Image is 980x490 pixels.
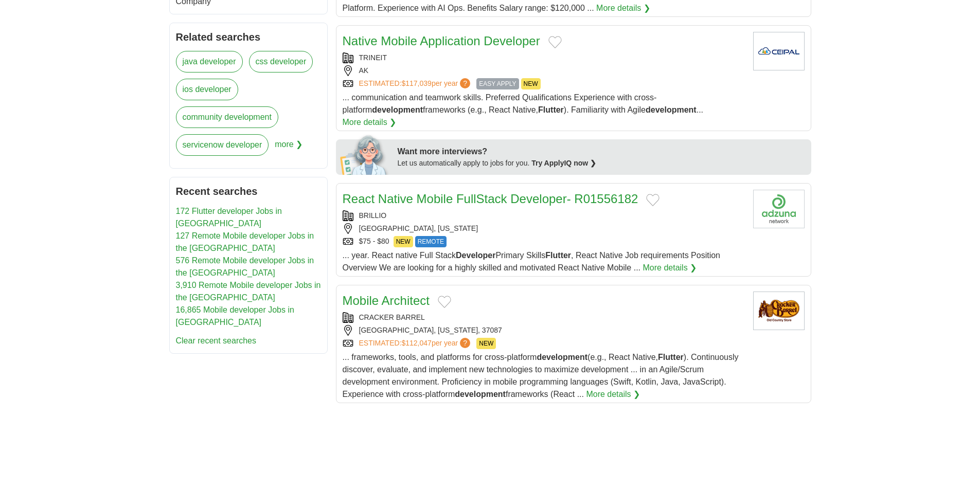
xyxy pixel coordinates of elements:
[343,236,745,247] div: $75 - $80
[343,116,397,129] a: More details ❯
[176,281,321,302] a: 3,910 Remote Mobile developer Jobs in the [GEOGRAPHIC_DATA]
[372,105,423,114] strong: development
[476,78,519,89] span: EASY APPLY
[176,79,238,100] a: ios developer
[359,78,473,89] a: ESTIMATED:$117,039per year?
[176,207,282,228] a: 172 Flutter developer Jobs in [GEOGRAPHIC_DATA]
[176,134,269,156] a: servicenow developer
[537,353,587,361] strong: development
[596,2,650,14] a: More details ❯
[531,159,596,167] a: Try ApplyIQ now ❯
[359,338,473,349] a: ESTIMATED:$112,047per year?
[646,194,660,206] button: Add to favorite jobs
[176,29,321,45] h2: Related searches
[249,51,313,72] a: css developer
[359,313,425,321] a: CRACKER BARREL
[343,52,745,63] div: TRINEIT
[394,236,413,247] span: NEW
[176,51,243,72] a: java developer
[753,190,805,228] img: Company logo
[343,34,540,48] a: Native Mobile Application Developer
[586,388,640,401] a: More details ❯
[643,262,697,274] a: More details ❯
[455,390,506,398] strong: development
[753,32,805,70] img: Company logo
[176,336,257,345] a: Clear recent searches
[176,256,314,277] a: 576 Remote Mobile developer Jobs in the [GEOGRAPHIC_DATA]
[401,339,431,347] span: $112,047
[176,231,314,252] a: 127 Remote Mobile developer Jobs in the [GEOGRAPHIC_DATA]
[521,78,541,89] span: NEW
[343,294,430,307] a: Mobile Architect
[398,146,805,158] div: Want more interviews?
[398,158,805,169] div: Let us automatically apply to jobs for you.
[343,65,745,76] div: AK
[343,210,745,221] div: BRILLIO
[343,223,745,234] div: [GEOGRAPHIC_DATA], [US_STATE]
[343,251,721,272] span: ... year. React native Full Stack Primary Skills , React Native Job requirements Position Overvie...
[460,78,470,88] span: ?
[460,338,470,348] span: ?
[343,93,704,114] span: ... communication and teamwork skills. Preferred Qualifications Experience with cross-platform fr...
[401,79,431,87] span: $117,039
[456,251,495,260] strong: Developer
[340,134,390,175] img: apply-iq-scientist.png
[476,338,496,349] span: NEW
[548,36,562,48] button: Add to favorite jobs
[545,251,571,260] strong: Flutter
[646,105,697,114] strong: development
[176,184,321,199] h2: Recent searches
[343,353,739,398] span: ... frameworks, tools, and platforms for cross-platform (e.g., React Native, ). Continuously disc...
[538,105,564,114] strong: Flutter
[176,305,294,326] a: 16,865 Mobile developer Jobs in [GEOGRAPHIC_DATA]
[438,296,451,308] button: Add to favorite jobs
[176,106,278,128] a: community development
[753,292,805,330] img: Cracker Barrel Old Country Store logo
[415,236,447,247] span: REMOTE
[658,353,684,361] strong: Flutter
[343,192,638,206] a: React Native Mobile FullStack Developer- R01556182
[275,134,302,162] span: more ❯
[343,325,745,336] div: [GEOGRAPHIC_DATA], [US_STATE], 37087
